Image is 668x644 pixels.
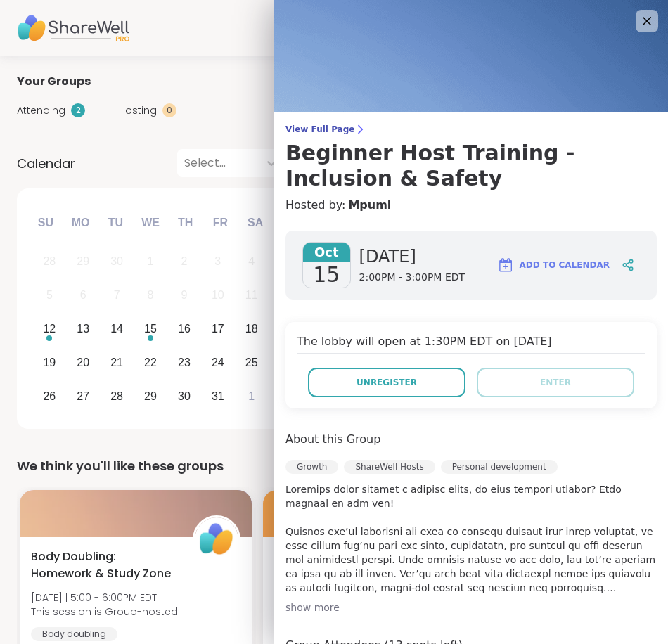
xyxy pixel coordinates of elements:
[31,627,117,641] div: Body doubling
[102,347,132,378] div: Choose Tuesday, October 21st, 2025
[195,517,238,561] img: ShareWell
[285,124,657,135] span: View Full Page
[491,248,616,282] button: Add to Calendar
[441,460,558,474] div: Personal development
[31,548,177,582] span: Body Doubling: Homework & Study Zone
[77,353,89,372] div: 20
[34,347,65,378] div: Choose Sunday, October 19th, 2025
[245,319,258,338] div: 18
[68,347,98,378] div: Choose Monday, October 20th, 2025
[144,387,157,406] div: 29
[32,245,268,413] div: month 2025-10
[303,243,350,262] span: Oct
[34,314,65,344] div: Choose Sunday, October 12th, 2025
[169,247,200,277] div: Not available Thursday, October 2nd, 2025
[285,141,657,191] h3: Beginner Host Training - Inclusion & Safety
[497,257,514,273] img: ShareWell Logomark
[102,281,132,311] div: Not available Tuesday, October 7th, 2025
[136,314,166,344] div: Choose Wednesday, October 15th, 2025
[102,247,132,277] div: Not available Tuesday, September 30th, 2025
[245,353,258,372] div: 25
[144,353,157,372] div: 22
[77,252,89,271] div: 29
[148,252,154,271] div: 1
[43,353,56,372] div: 19
[214,252,221,271] div: 3
[313,262,340,288] span: 15
[236,314,266,344] div: Choose Saturday, October 18th, 2025
[248,387,255,406] div: 1
[236,247,266,277] div: Not available Saturday, October 4th, 2025
[212,319,224,338] div: 17
[203,381,233,411] div: Choose Friday, October 31st, 2025
[136,347,166,378] div: Choose Wednesday, October 22nd, 2025
[212,285,224,304] div: 10
[236,281,266,311] div: Not available Saturday, October 11th, 2025
[43,387,56,406] div: 26
[359,271,465,285] span: 2:00PM - 3:00PM EDT
[110,252,123,271] div: 30
[181,252,187,271] div: 2
[285,482,657,595] p: Loremips dolor sitamet c adipisc elits, do eius tempori utlabor? Etdo magnaal en adm ven! Quisnos...
[169,281,200,311] div: Not available Thursday, October 9th, 2025
[31,591,178,605] span: [DATE] | 5:00 - 6:00PM EDT
[357,376,417,389] span: Unregister
[114,285,120,304] div: 7
[68,281,98,311] div: Not available Monday, October 6th, 2025
[30,207,61,238] div: Su
[212,353,224,372] div: 24
[203,247,233,277] div: Not available Friday, October 3rd, 2025
[169,314,200,344] div: Choose Thursday, October 16th, 2025
[46,285,53,304] div: 5
[344,460,435,474] div: ShareWell Hosts
[178,319,191,338] div: 16
[34,381,65,411] div: Choose Sunday, October 26th, 2025
[181,285,187,304] div: 9
[17,4,129,53] img: ShareWell Nav Logo
[236,347,266,378] div: Choose Saturday, October 25th, 2025
[77,387,89,406] div: 27
[359,245,465,268] span: [DATE]
[102,381,132,411] div: Choose Tuesday, October 28th, 2025
[308,368,465,397] button: Unregister
[178,387,191,406] div: 30
[245,285,258,304] div: 11
[285,460,338,474] div: Growth
[34,281,65,311] div: Not available Sunday, October 5th, 2025
[68,381,98,411] div: Choose Monday, October 27th, 2025
[169,381,200,411] div: Choose Thursday, October 30th, 2025
[135,207,166,238] div: We
[285,600,657,614] div: show more
[43,252,56,271] div: 28
[203,281,233,311] div: Not available Friday, October 10th, 2025
[348,197,391,214] a: Mpumi
[80,285,86,304] div: 6
[17,103,65,118] span: Attending
[205,207,236,238] div: Fr
[31,605,178,619] span: This session is Group-hosted
[102,314,132,344] div: Choose Tuesday, October 14th, 2025
[297,333,645,354] h4: The lobby will open at 1:30PM EDT on [DATE]
[169,347,200,378] div: Choose Thursday, October 23rd, 2025
[43,319,56,338] div: 12
[285,431,380,448] h4: About this Group
[34,247,65,277] div: Not available Sunday, September 28th, 2025
[77,319,89,338] div: 13
[65,207,96,238] div: Mo
[110,319,123,338] div: 14
[17,73,91,90] span: Your Groups
[212,387,224,406] div: 31
[148,285,154,304] div: 8
[285,124,657,191] a: View Full PageBeginner Host Training - Inclusion & Safety
[248,252,255,271] div: 4
[110,387,123,406] div: 28
[136,381,166,411] div: Choose Wednesday, October 29th, 2025
[100,207,131,238] div: Tu
[520,259,610,271] span: Add to Calendar
[136,281,166,311] div: Not available Wednesday, October 8th, 2025
[285,197,657,214] h4: Hosted by:
[71,103,85,117] div: 2
[136,247,166,277] div: Not available Wednesday, October 1st, 2025
[240,207,271,238] div: Sa
[477,368,634,397] button: Enter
